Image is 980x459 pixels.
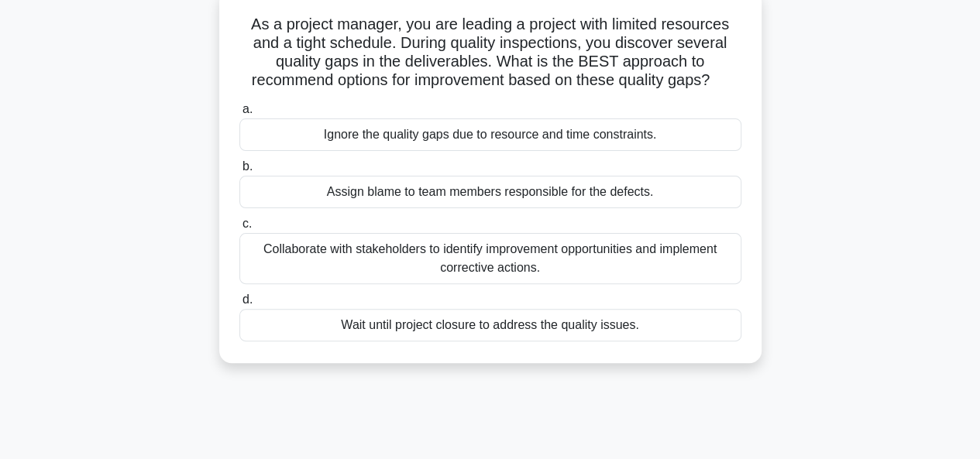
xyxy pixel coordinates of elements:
[239,233,741,284] div: Collaborate with stakeholders to identify improvement opportunities and implement corrective acti...
[239,176,741,208] div: Assign blame to team members responsible for the defects.
[242,217,252,230] span: c.
[239,309,741,341] div: Wait until project closure to address the quality issues.
[242,102,253,115] span: a.
[238,15,743,91] h5: As a project manager, you are leading a project with limited resources and a tight schedule. Duri...
[242,159,253,173] span: b.
[242,293,253,306] span: d.
[239,118,741,151] div: Ignore the quality gaps due to resource and time constraints.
